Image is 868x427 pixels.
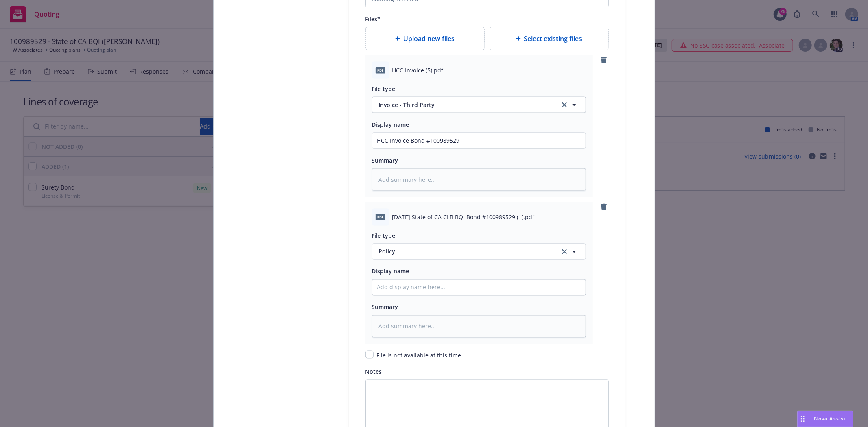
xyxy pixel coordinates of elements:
[365,15,381,23] span: Files*
[372,121,409,129] span: Display name
[376,214,385,220] span: pdf
[379,100,550,109] span: Invoice - Third Party
[372,244,586,260] button: Policyclear selection
[403,34,455,44] span: Upload new files
[372,280,586,295] input: Add display name here...
[365,27,485,50] div: Upload new files
[372,157,398,164] span: Summary
[798,411,808,427] div: Drag to move
[560,100,569,110] a: clear selection
[524,34,582,44] span: Select existing files
[599,55,609,65] a: remove
[814,415,846,422] span: Nova Assist
[560,247,569,257] a: clear selection
[372,268,409,275] span: Display name
[379,247,550,256] span: Policy
[365,368,382,376] span: Notes
[490,27,609,50] div: Select existing files
[392,213,535,221] span: [DATE] State of CA CLB BQI Bond #100989529 (1).pdf
[372,303,398,311] span: Summary
[372,97,586,113] button: Invoice - Third Partyclear selection
[376,67,385,73] span: pdf
[797,411,853,427] button: Nova Assist
[392,66,444,74] span: HCC Invoice (5).pdf
[372,85,396,93] span: File type
[377,352,461,359] span: File is not available at this time
[372,232,396,240] span: File type
[599,202,609,212] a: remove
[372,133,586,148] input: Add display name here...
